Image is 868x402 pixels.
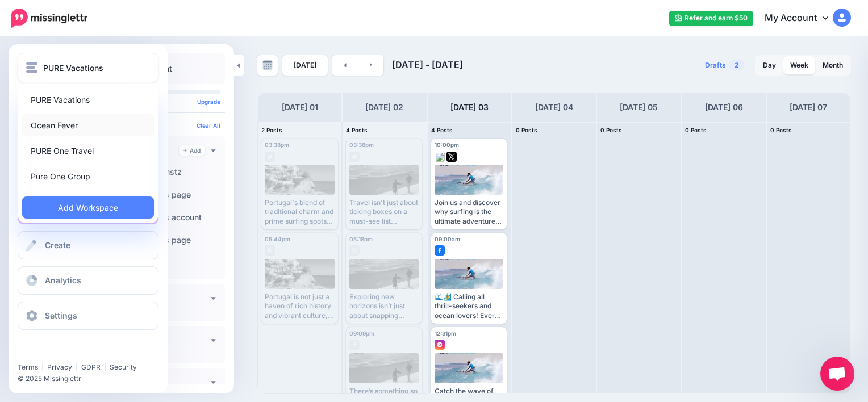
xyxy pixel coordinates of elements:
span: Settings [45,311,77,320]
div: Portugal is not just a haven of rich history and vibrant culture, but also a dream destination fo... [265,292,335,320]
span: 03:38pm [265,141,289,148]
a: Privacy [47,363,72,371]
h4: [DATE] 06 [705,101,743,114]
img: twitter-grey-square.png [349,152,360,162]
a: Add Workspace [22,196,154,219]
a: Settings [18,301,158,330]
a: Add [179,145,205,156]
div: Join us and discover why surfing is the ultimate adventure! 🌊 Embrace the thrill, challenge your ... [435,198,503,226]
span: | [76,363,78,371]
a: Clear All [197,122,220,129]
img: facebook-square.png [435,245,445,256]
span: 0 Posts [600,127,622,133]
a: PURE Vacations [22,89,154,111]
img: twitter-square.png [446,152,457,162]
div: Exploring new horizons isn’t just about snapping perfect pics; it’s about genuine connections, ri... [349,292,418,320]
span: [DATE] - [DATE] [392,59,463,70]
span: 4 Posts [346,127,368,133]
a: Open chat [820,357,854,391]
a: Analytics [18,266,158,295]
div: Portugal's blend of traditional charm and prime surfing spots make it a top destination for wave ... [265,198,335,226]
span: Analytics [45,275,81,285]
a: GDPR [81,363,101,371]
span: | [41,363,44,371]
li: © 2025 Missinglettr [18,373,165,384]
span: | [104,363,106,371]
a: Drafts2 [698,55,752,76]
span: 4 Posts [431,127,453,133]
span: 12:31pm [435,330,456,337]
span: Create [45,240,70,250]
a: Week [783,56,815,74]
button: PURE Vacations [18,53,158,82]
h4: [DATE] 01 [282,101,318,114]
iframe: Twitter Follow Button [18,346,104,358]
span: 09:09pm [349,330,374,337]
a: Create [18,231,158,259]
img: instagram-grey-square.png [349,245,360,256]
a: PURE One Travel [22,140,154,162]
div: Travel isn't just about ticking boxes on a must-see list anymore. It's about authenticity, connec... [349,198,418,226]
a: My Account [753,5,851,32]
img: twitter-grey-square.png [265,152,275,162]
a: Pure One Group [22,165,154,187]
span: 2 Posts [261,127,282,133]
img: linkedin-grey-square.png [265,245,275,256]
span: 05:44pm [265,236,290,242]
img: menu.png [26,62,37,73]
h4: [DATE] 02 [365,101,403,114]
a: Security [110,363,137,371]
a: Day [756,56,783,74]
div: 🌊🏄‍♂️ Calling all thrill-seekers and ocean lovers! Ever wondered why surfing isn't just a sport, ... [435,292,503,320]
h4: [DATE] 05 [620,101,658,114]
span: 0 Posts [770,127,792,133]
img: calendar-grey-darker.png [262,60,273,70]
a: [DATE] [282,55,328,76]
img: None-square.png [435,152,445,162]
span: 0 Posts [516,127,537,133]
a: Month [816,56,850,74]
span: 10:00pm [435,141,459,148]
a: Ocean Fever [22,114,154,136]
span: 03:38pm [349,141,374,148]
a: Upgrade [197,98,220,105]
span: 05:18pm [349,236,373,242]
a: Terms [18,363,38,371]
a: Refer and earn $50 [669,11,753,26]
span: Drafts [705,62,726,69]
h4: [DATE] 03 [450,101,489,114]
h4: [DATE] 07 [790,101,827,114]
span: 0 Posts [685,127,707,133]
span: 2 [729,60,745,70]
h4: [DATE] 04 [535,101,573,114]
span: 09:00am [435,236,460,242]
img: facebook-grey-square.png [349,340,360,350]
img: Missinglettr [11,9,87,28]
img: instagram-square.png [435,340,445,350]
span: PURE Vacations [43,61,103,74]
